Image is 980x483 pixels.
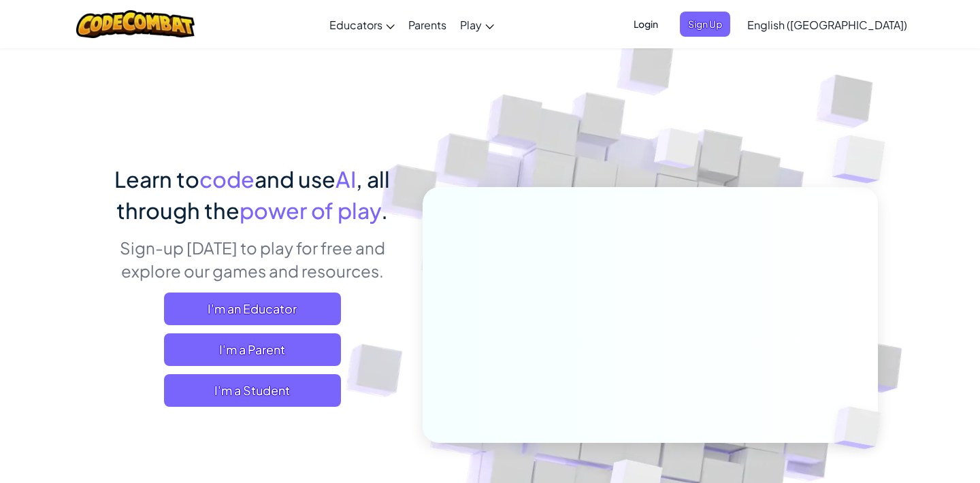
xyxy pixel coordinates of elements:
a: Parents [402,6,453,43]
span: Educators [329,18,382,32]
a: I'm a Parent [164,333,341,366]
img: Overlap cubes [805,102,923,217]
span: and use [255,165,336,193]
span: Learn to [114,165,199,193]
img: CodeCombat logo [76,10,195,38]
span: English ([GEOGRAPHIC_DATA]) [747,18,907,32]
button: Sign Up [680,12,730,37]
img: Overlap cubes [629,101,727,203]
button: Login [625,12,666,37]
span: power of play [240,197,381,224]
button: I'm a Student [164,374,341,407]
span: Play [460,18,482,32]
span: AI [336,165,356,193]
a: Educators [323,6,402,43]
p: Sign-up [DATE] to play for free and explore our games and resources. [102,236,402,282]
a: English ([GEOGRAPHIC_DATA]) [740,6,914,43]
a: Play [453,6,501,43]
span: . [381,197,388,224]
img: Overlap cubes [811,378,913,478]
span: code [199,165,255,193]
a: I'm an Educator [164,293,341,325]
